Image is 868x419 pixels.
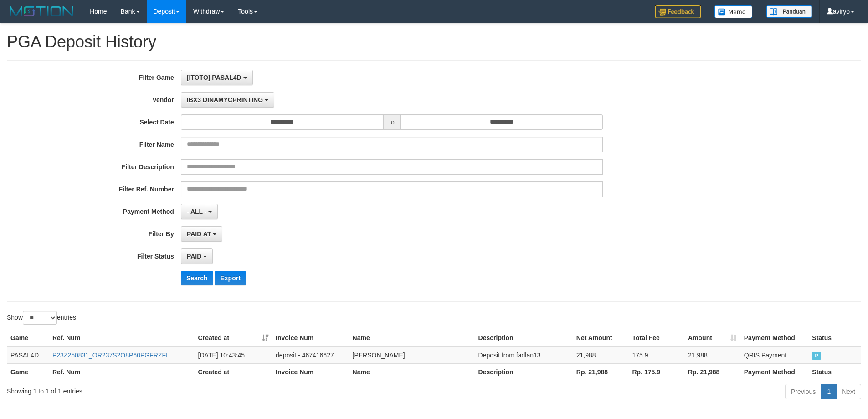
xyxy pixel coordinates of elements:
[684,347,740,364] td: 21,988
[7,363,49,380] th: Game
[195,363,272,380] th: Created at
[49,363,195,380] th: Ref. Num
[187,230,211,238] span: PAID AT
[49,330,195,347] th: Ref. Num
[812,352,821,360] span: PAID
[475,363,573,380] th: Description
[7,5,76,18] img: MOTION_logo.png
[187,208,207,215] span: - ALL -
[181,226,222,242] button: PAID AT
[7,311,76,325] label: Show entries
[181,92,274,108] button: IBX3 DINAMYCPRINTING
[808,330,861,347] th: Status
[181,248,213,264] button: PAID
[628,363,684,380] th: Rp. 175.9
[195,330,272,347] th: Created at: activate to sort column ascending
[628,330,684,347] th: Total Fee
[52,352,168,359] a: P23Z250831_OR237S2O8P60PGFRZFI
[740,363,809,380] th: Payment Method
[740,330,809,347] th: Payment Method
[475,330,573,347] th: Description
[7,383,355,396] div: Showing 1 to 1 of 1 entries
[23,311,57,325] select: Showentries
[349,347,475,364] td: [PERSON_NAME]
[628,347,684,364] td: 175.9
[187,74,241,81] span: [ITOTO] PASAL4D
[785,384,822,399] a: Previous
[181,70,253,85] button: [ITOTO] PASAL4D
[714,5,753,18] img: Button%20Memo.svg
[272,363,349,380] th: Invoice Num
[187,253,201,260] span: PAID
[808,363,861,380] th: Status
[821,384,837,399] a: 1
[655,5,701,18] img: Feedback.jpg
[7,33,861,51] h1: PGA Deposit History
[740,347,809,364] td: QRIS Payment
[349,330,475,347] th: Name
[573,330,629,347] th: Net Amount
[383,114,401,130] span: to
[195,347,272,364] td: [DATE] 10:43:45
[181,271,213,285] button: Search
[272,347,349,364] td: deposit - 467416627
[573,347,629,364] td: 21,988
[573,363,629,380] th: Rp. 21,988
[836,384,861,399] a: Next
[7,330,49,347] th: Game
[475,347,573,364] td: Deposit from fadlan13
[766,5,812,18] img: panduan.png
[349,363,475,380] th: Name
[187,96,263,103] span: IBX3 DINAMYCPRINTING
[215,271,246,285] button: Export
[272,330,349,347] th: Invoice Num
[684,330,740,347] th: Amount: activate to sort column ascending
[181,204,218,219] button: - ALL -
[7,347,49,364] td: PASAL4D
[684,363,740,380] th: Rp. 21,988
